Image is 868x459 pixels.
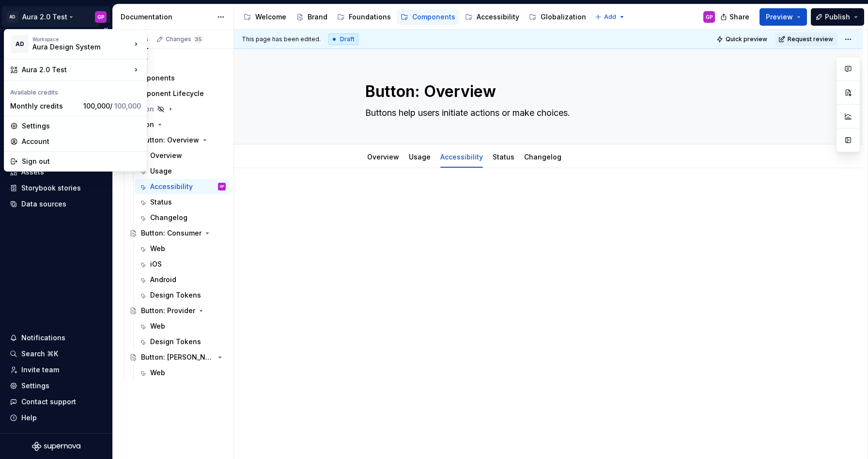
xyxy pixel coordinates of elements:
div: Settings [22,121,141,131]
div: Monthly credits [10,101,79,111]
div: AD [11,35,29,53]
div: Aura Design System [32,42,115,52]
div: Sign out [22,157,141,166]
span: 100,000 [114,102,141,110]
span: 100,000 / [83,102,141,110]
div: Available credits [6,83,145,98]
div: Account [22,137,141,146]
div: Workspace [32,36,131,42]
div: Aura 2.0 Test [22,65,131,75]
